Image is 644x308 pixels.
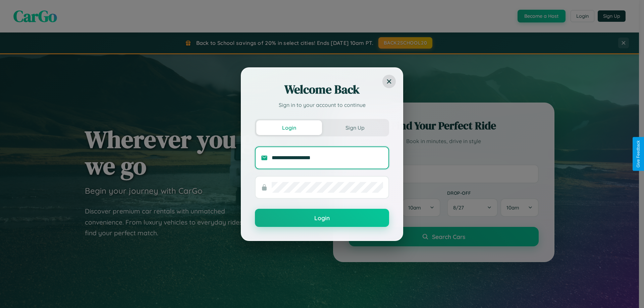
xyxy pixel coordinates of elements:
[636,140,641,168] div: Give Feedback
[255,209,389,227] button: Login
[255,101,389,109] p: Sign in to your account to continue
[322,120,388,135] button: Sign Up
[255,81,389,98] h2: Welcome Back
[256,120,322,135] button: Login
